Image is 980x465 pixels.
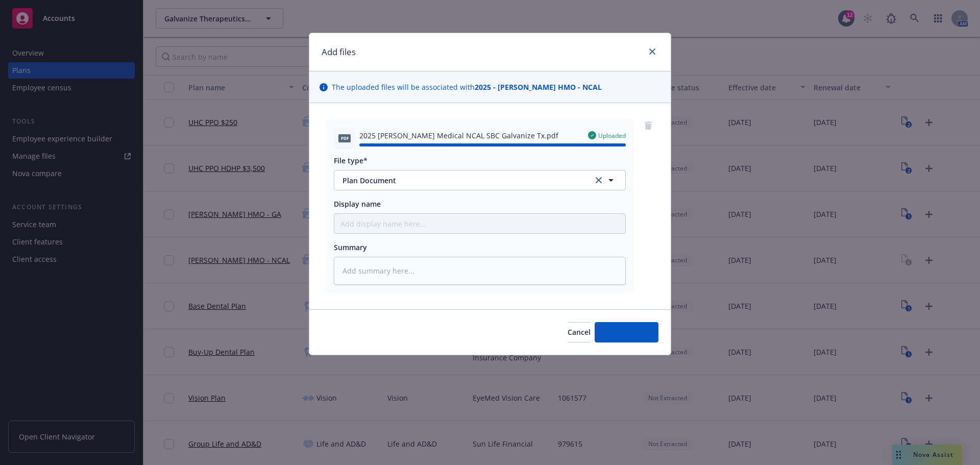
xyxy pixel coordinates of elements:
[568,322,591,342] button: Cancel
[342,175,579,186] span: Plan Document
[359,130,558,141] span: 2025 [PERSON_NAME] Medical NCAL SBC Galvanize Tx.pdf
[642,119,654,132] a: remove
[334,214,625,233] input: Add display name here...
[611,327,642,337] span: Add files
[334,156,367,165] span: File type*
[334,242,367,252] span: Summary
[334,199,381,209] span: Display name
[595,322,658,342] button: Add files
[334,170,626,190] button: Plan Documentclear selection
[598,131,626,140] span: Uploaded
[568,327,591,337] span: Cancel
[332,82,602,92] span: The uploaded files will be associated with
[475,82,602,92] strong: 2025 - [PERSON_NAME] HMO - NCAL
[646,45,658,58] a: close
[593,174,605,186] a: clear selection
[322,45,356,59] h1: Add files
[338,134,351,142] span: pdf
